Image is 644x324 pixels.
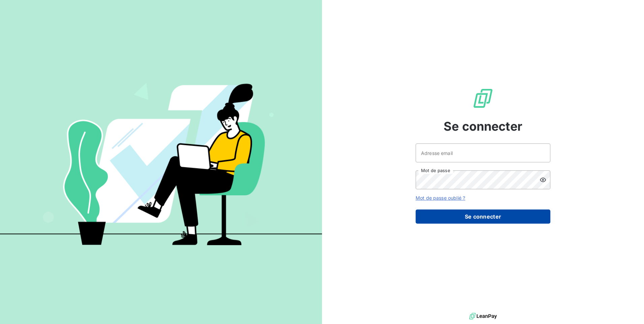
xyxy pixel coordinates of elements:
[416,209,550,224] button: Se connecter
[416,143,550,162] input: placeholder
[472,88,494,109] img: Logo LeanPay
[469,311,497,321] img: logo
[444,117,522,135] span: Se connecter
[416,195,465,201] a: Mot de passe oublié ?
